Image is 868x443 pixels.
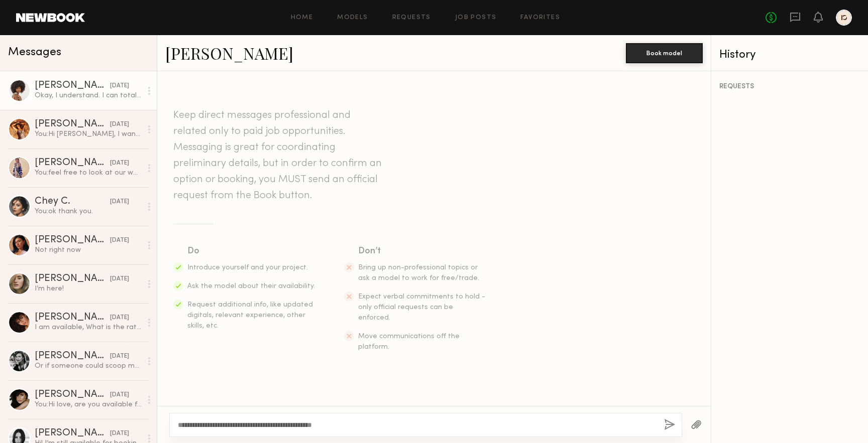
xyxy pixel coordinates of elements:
[35,168,142,178] div: You: feel free to look at our website and socials for the style of photos and videos we'll be get...
[358,293,485,321] span: Expect verbal commitments to hold - only official requests can be enforced.
[35,351,110,361] div: [PERSON_NAME]
[110,81,129,91] div: [DATE]
[719,83,860,90] div: REQUESTS
[35,284,142,293] div: I’m here!
[110,352,129,361] div: [DATE]
[35,207,142,216] div: You: ok thank you.
[110,159,129,168] div: [DATE]
[35,313,110,323] div: [PERSON_NAME]
[187,283,315,289] span: Ask the model about their availability.
[110,274,129,284] div: [DATE]
[187,302,313,329] span: Request additional info, like updated digitals, relevant experience, other skills, etc.
[455,15,497,21] a: Job Posts
[358,333,460,350] span: Move communications off the platform.
[8,47,61,58] span: Messages
[35,81,110,91] div: [PERSON_NAME]
[110,390,129,400] div: [DATE]
[520,15,560,21] a: Favorites
[35,323,142,332] div: I am available, What is the rate?
[291,15,313,21] a: Home
[35,197,110,207] div: Chey C.
[165,42,293,64] a: [PERSON_NAME]
[35,158,110,168] div: [PERSON_NAME]
[35,129,142,139] div: You: Hi [PERSON_NAME], I wanted to check in and see if you’re comfortable doing makeup tutorials ...
[358,244,487,258] div: Don’t
[110,313,129,323] div: [DATE]
[110,197,129,207] div: [DATE]
[187,244,316,258] div: Do
[626,48,703,57] a: Book model
[358,264,479,281] span: Bring up non-professional topics or ask a model to work for free/trade.
[35,400,142,409] div: You: Hi love, are you available for a one hour social video shoot mostly tiktok videos [DATE] aro...
[35,119,110,129] div: [PERSON_NAME]
[35,390,110,400] div: [PERSON_NAME]
[35,235,110,245] div: [PERSON_NAME]
[35,245,142,255] div: Not right now
[719,49,860,61] div: History
[110,236,129,245] div: [DATE]
[187,264,308,271] span: Introduce yourself and your project.
[337,15,368,21] a: Models
[392,15,431,21] a: Requests
[173,107,384,204] header: Keep direct messages professional and related only to paid job opportunities. Messaging is great ...
[35,91,142,100] div: Okay, I understand. I can totally do that. My rate is $200. Please let me know if you would like ...
[110,120,129,129] div: [DATE]
[35,274,110,284] div: [PERSON_NAME]
[35,428,110,438] div: [PERSON_NAME]
[110,429,129,438] div: [DATE]
[35,361,142,371] div: Or if someone could scoop me :)
[626,43,703,63] button: Book model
